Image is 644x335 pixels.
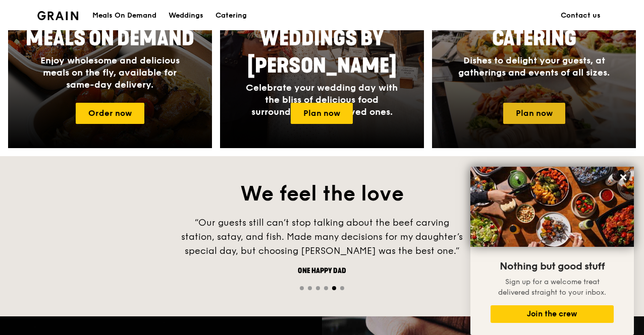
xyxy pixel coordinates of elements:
[491,305,614,323] button: Join the crew
[555,1,607,31] a: Contact us
[92,1,156,31] div: Meals On Demand
[308,286,312,290] span: Go to slide 2
[470,167,634,247] img: DSC07876-Edit02-Large.jpeg
[500,260,605,273] span: Nothing but good stuff
[171,266,473,276] div: One happy dad
[169,1,203,31] div: Weddings
[332,286,336,290] span: Go to slide 5
[163,1,209,31] a: Weddings
[216,1,247,31] div: Catering
[503,103,565,124] a: Plan now
[40,55,180,90] span: Enjoy wholesome and delicious meals on the fly, available for same-day delivery.
[324,286,328,290] span: Go to slide 4
[316,286,320,290] span: Go to slide 3
[76,103,144,124] a: Order now
[458,55,610,78] span: Dishes to delight your guests, at gatherings and events of all sizes.
[615,169,631,185] button: Close
[37,11,78,20] img: Grain
[209,1,253,31] a: Catering
[340,286,344,290] span: Go to slide 6
[300,286,304,290] span: Go to slide 1
[171,216,473,258] div: “Our guests still can’t stop talking about the beef carving station, satay, and fish. Made many d...
[291,103,353,124] a: Plan now
[498,278,606,297] span: Sign up for a welcome treat delivered straight to your inbox.
[26,27,194,51] span: Meals On Demand
[246,82,398,117] span: Celebrate your wedding day with the bliss of delicious food surrounded by your loved ones.
[492,27,576,51] span: Catering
